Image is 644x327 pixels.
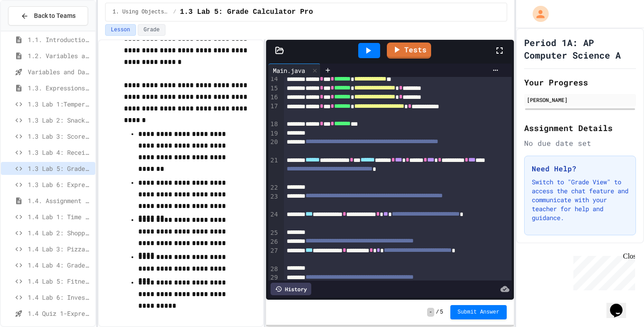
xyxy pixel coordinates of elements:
span: 1.4 Lab 6: Investment Portfolio Tracker [28,293,92,302]
div: 27 [268,246,280,265]
span: 1.3 Lab 6: Expression Evaluator Fix [28,180,92,189]
div: 14 [268,75,280,84]
div: Main.java [268,64,321,77]
p: Switch to "Grade View" to access the chat feature and communicate with your teacher for help and ... [532,178,628,222]
span: 1.3 Lab 2: Snack Budget Tracker [28,115,92,125]
span: 1.1. Introduction to Algorithms, Programming, and Compilers [28,35,92,44]
span: - [427,308,434,317]
button: Grade [138,24,165,36]
div: 22 [268,183,280,192]
iframe: chat widget [570,252,635,290]
span: 1.3. Expressions and Output [New] [28,83,92,93]
span: Submit Answer [458,309,500,316]
span: 1.3 Lab 4: Receipt Formatter [28,148,92,157]
button: Back to Teams [8,6,88,25]
div: 17 [268,102,280,120]
div: 25 [268,229,280,238]
div: No due date set [524,138,636,149]
div: 19 [268,129,280,138]
div: 15 [268,84,280,93]
div: 18 [268,120,280,129]
span: Variables and Data Types - Quiz [28,67,92,76]
span: 1.4 Quiz 1-Expressions and Assignment Statements [28,309,92,318]
span: 1.4 Lab 5: Fitness Tracker Debugger [28,276,92,286]
span: 1.3 Lab 5: Grade Calculator Pro [28,164,92,173]
span: 1.4 Lab 4: Grade Point Average [28,260,92,270]
div: 29 [268,273,280,282]
div: 20 [268,138,280,156]
div: 16 [268,93,280,102]
div: Chat with us now!Close [4,4,62,57]
span: 1.3 Lab 5: Grade Calculator Pro [180,7,313,17]
div: 24 [268,210,280,229]
div: My Account [523,4,551,24]
span: 1.3 Lab 1:Temperature Display Fix [28,99,92,109]
span: / [436,309,439,316]
span: / [173,8,176,16]
div: 23 [268,192,280,211]
h2: Assignment Details [524,122,636,134]
h1: Period 1A: AP Computer Science A [524,36,636,61]
span: 1.4 Lab 2: Shopping Receipt Builder [28,228,92,238]
div: Main.java [268,66,309,75]
div: 21 [268,156,280,183]
a: Tests [387,42,431,59]
span: 1.2. Variables and Data Types [28,51,92,60]
span: 1.4. Assignment and Input [28,196,92,205]
span: 1.4 Lab 3: Pizza Delivery Calculator [28,244,92,254]
button: Submit Answer [450,305,507,319]
button: Lesson [105,24,136,36]
span: Back to Teams [34,11,76,21]
div: History [271,283,311,295]
iframe: chat widget [606,291,635,318]
span: 5 [440,309,443,316]
span: 1.4 Lab 1: Time Card Calculator [28,212,92,221]
div: 26 [268,238,280,246]
span: 1.3 Lab 3: Score Board Fixer [28,132,92,141]
span: 1. Using Objects and Methods [113,8,169,16]
div: 28 [268,265,280,274]
div: [PERSON_NAME] [527,96,633,104]
h2: Your Progress [524,76,636,89]
h3: Need Help? [532,163,628,174]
